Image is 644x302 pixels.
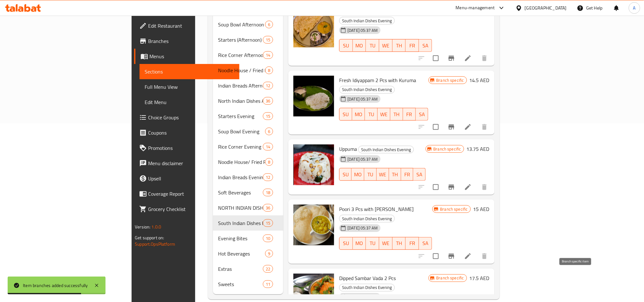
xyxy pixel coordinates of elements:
[395,41,403,50] span: TH
[444,179,459,195] button: Branch-specific-item
[421,41,430,50] span: SA
[345,96,380,102] span: [DATE] 05:37 AM
[265,251,273,257] span: 9
[393,237,406,250] button: TH
[145,68,234,75] span: Sections
[213,215,283,231] div: South Indian Dishes Evening15
[265,129,273,135] span: 6
[218,143,263,151] span: Rice Corner Evening
[379,170,387,179] span: WE
[148,159,234,167] span: Menu disclaimer
[213,231,283,246] div: Evening Bites10
[392,170,399,179] span: TH
[263,173,273,181] div: items
[218,250,265,257] div: Hot Beverages
[148,114,234,121] span: Choice Groups
[353,39,366,52] button: MO
[213,47,283,63] div: Rice Corner Afternoon14
[345,27,380,33] span: [DATE] 05:37 AM
[406,110,413,119] span: FR
[339,204,414,214] span: Poori 3 Pcs with [PERSON_NAME]
[408,41,416,50] span: FR
[218,128,265,135] span: Soup Bowl Evening
[418,110,426,119] span: SA
[263,98,273,104] span: 36
[140,79,239,95] a: Full Menu View
[464,183,472,191] a: Edit menu item
[477,119,492,135] button: delete
[135,234,164,242] span: Get support on:
[339,75,416,85] span: Fresh Idiyappam 2 Pcs with Kuruma
[218,173,263,181] div: Indian Breads Evening
[134,201,239,217] a: Grocery Checklist
[218,51,263,59] div: Rice Corner Afternoon
[339,273,396,283] span: Dipped Sambar Vada 2 Pcs
[218,235,263,242] div: Evening Bites
[218,189,263,196] div: Soft Beverages
[377,168,389,181] button: WE
[464,252,472,260] a: Edit menu item
[395,239,403,248] span: TH
[342,170,349,179] span: SU
[134,33,239,49] a: Branches
[263,97,273,105] div: items
[444,119,459,135] button: Branch-specific-item
[477,51,492,66] button: delete
[379,237,393,250] button: WE
[213,109,283,124] div: Starters Evening15
[419,39,432,52] button: SA
[263,51,273,59] div: items
[293,144,334,185] img: Uppuma
[367,170,374,179] span: TU
[213,17,283,32] div: Soup Bowl Afternoon6
[263,281,273,287] span: 11
[148,205,234,213] span: Grocery Checklist
[145,83,234,91] span: Full Menu View
[213,261,283,277] div: Extras22
[148,37,234,45] span: Branches
[393,110,401,119] span: TH
[368,41,377,50] span: TU
[213,246,283,261] div: Hot Beverages9
[339,144,357,154] span: Uppuma
[265,67,273,74] span: 8
[218,112,263,120] span: Starters Evening
[218,82,263,89] span: Indian Breads Afternoon
[263,235,273,242] div: items
[140,95,239,110] a: Edit Menu
[382,41,390,50] span: WE
[134,156,239,171] a: Menu disclaimer
[218,204,263,212] span: NORTH INDIAN DISHES EVENING
[633,4,636,11] span: A
[218,67,265,74] span: Noodle House / Fried Rice Afternoon
[416,170,423,179] span: SA
[134,49,239,64] a: Menus
[429,120,442,134] span: Select to update
[477,179,492,195] button: delete
[339,284,394,291] span: South Indian Dishes Evening
[429,180,442,194] span: Select to update
[148,144,234,152] span: Promotions
[265,22,273,28] span: 6
[403,108,416,121] button: FR
[406,237,419,250] button: FR
[389,168,401,181] button: TH
[379,39,393,52] button: WE
[140,64,239,79] a: Sections
[265,67,273,74] div: items
[213,63,283,78] div: Noodle House / Fried Rice Afternoon8
[134,140,239,156] a: Promotions
[366,39,379,52] button: TU
[353,237,366,250] button: MO
[213,154,283,170] div: Noodle House/ Fried Rice Evening8
[263,113,273,119] span: 15
[263,205,273,211] span: 36
[382,239,390,248] span: WE
[134,171,239,186] a: Upsell
[218,21,265,28] span: Soup Bowl Afternoon
[345,225,380,231] span: [DATE] 05:37 AM
[477,249,492,264] button: delete
[339,215,394,222] span: South Indian Dishes Evening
